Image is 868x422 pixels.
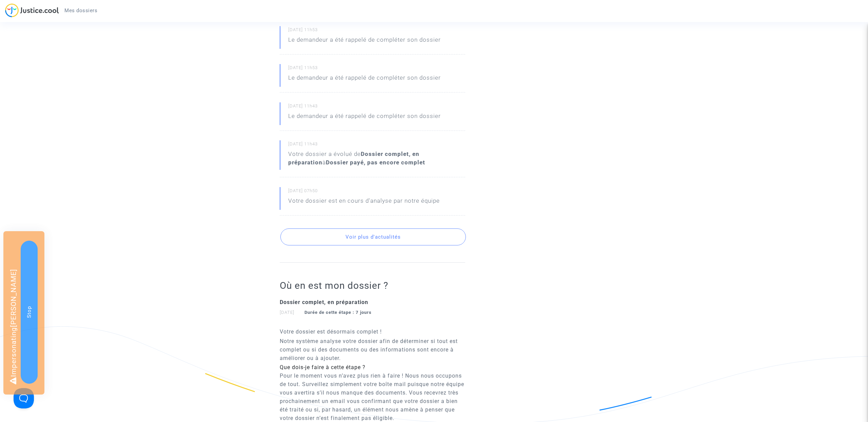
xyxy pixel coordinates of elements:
[26,306,32,318] span: Stop
[59,5,103,16] a: Mes dossiers
[280,363,465,371] div: Que dois-je faire à cette étape ?
[280,327,465,336] p: Votre dossier est désormais complet !
[288,65,465,74] small: [DATE] 11h53
[21,241,38,384] button: Stop
[280,280,465,292] h2: Où en est mon dossier ?
[280,337,465,362] p: Notre système analyse votre dossier afin de déterminer si tout est complet ou si des documents ou...
[326,159,425,166] b: Dossier payé, pas encore complet
[288,197,440,208] p: Votre dossier est en cours d'analyse par notre équipe
[288,103,465,112] small: [DATE] 11h43
[3,231,44,395] div: Impersonating
[288,188,465,197] small: [DATE] 07h50
[304,310,372,315] strong: Durée de cette étape : 7 jours
[288,141,465,150] small: [DATE] 11h43
[288,150,465,167] div: Votre dossier a évolué de à
[14,388,34,408] iframe: Help Scout Beacon - Open
[64,7,97,14] span: Mes dossiers
[280,310,372,315] small: [DATE]
[280,298,465,306] div: Dossier complet, en préparation
[288,27,465,36] small: [DATE] 11h53
[288,112,441,124] p: Le demandeur a été rappelé de compléter son dossier
[5,3,59,17] img: jc-logo.svg
[280,228,466,245] button: Voir plus d'actualités
[288,36,441,47] p: Le demandeur a été rappelé de compléter son dossier
[288,74,441,85] p: Le demandeur a été rappelé de compléter son dossier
